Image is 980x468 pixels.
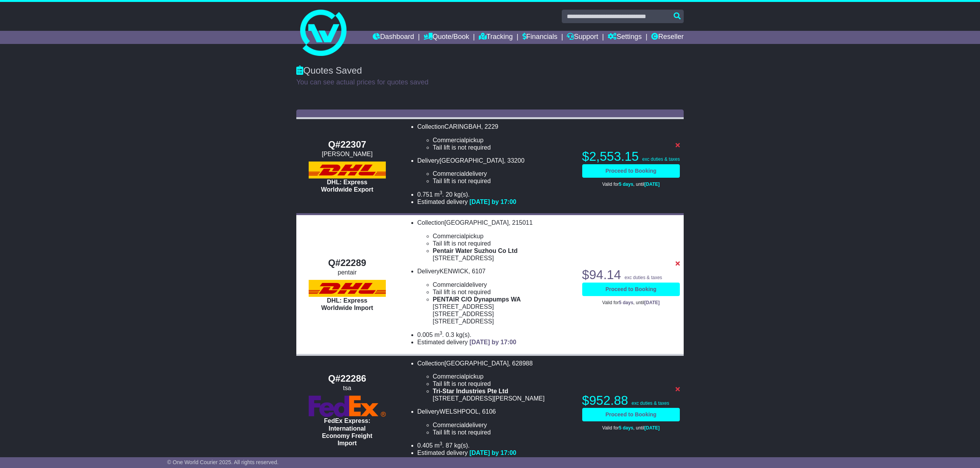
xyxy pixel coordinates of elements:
[439,157,504,164] span: [GEOGRAPHIC_DATA]
[417,198,574,205] li: Estimated delivery
[444,219,509,226] span: [GEOGRAPHIC_DATA]
[608,31,642,44] a: Settings
[417,449,574,456] li: Estimated delivery
[454,442,470,449] span: kg(s).
[434,442,444,449] span: m .
[433,387,574,395] div: Tri-Star Industries Pte Ltd
[433,288,574,296] li: Tail lift is not required
[300,373,394,384] div: Q#22286
[433,177,574,185] li: Tail lift is not required
[625,275,662,280] span: exc duties & taxes
[321,179,373,193] span: DHL: Express Worldwide Export
[417,332,433,338] span: 0.005
[632,401,669,406] span: exc duties & taxes
[582,408,680,421] a: Proceed to Booking
[479,31,513,44] a: Tracking
[589,268,621,282] span: 94.14
[589,393,628,407] span: 952.88
[433,136,574,144] li: pickup
[644,425,660,431] span: [DATE]
[439,330,442,336] sup: 3
[582,300,680,305] p: Valid for , until
[644,300,660,305] span: [DATE]
[582,268,621,282] span: $
[444,123,481,130] span: CARINGBAH
[433,254,574,262] div: [STREET_ADDRESS]
[433,318,574,325] div: [STREET_ADDRESS]
[433,296,574,303] div: PENTAIR C/O Dynapumps WA
[433,422,466,428] span: Commercial
[439,190,442,195] sup: 3
[479,408,496,415] span: , 6106
[582,283,680,296] a: Proceed to Booking
[167,459,279,465] span: © One World Courier 2025. All rights reserved.
[424,31,469,44] a: Quote/Book
[309,396,386,417] img: FedEx Express: International Economy Freight Import
[417,408,574,436] li: Delivery
[417,442,433,449] span: 0.405
[433,247,574,254] div: Pentair Water Suzhou Co Ltd
[582,425,680,431] p: Valid for , until
[433,310,574,318] div: [STREET_ADDRESS]
[434,191,444,198] span: m .
[433,137,466,143] span: Commercial
[454,191,470,198] span: kg(s).
[433,170,574,177] li: delivery
[509,360,532,367] span: , 628988
[433,240,574,247] li: Tail lift is not required
[582,149,639,163] span: $
[433,144,574,151] li: Tail lift is not required
[300,139,394,150] div: Q#22307
[439,441,442,446] sup: 3
[642,157,680,162] span: exc duties & taxes
[373,31,414,44] a: Dashboard
[589,149,639,163] span: 2,553.15
[434,332,444,338] span: m .
[504,157,524,164] span: , 33200
[300,258,394,269] div: Q#22289
[433,281,466,288] span: Commercial
[619,425,633,431] span: 5 days
[470,339,517,345] span: [DATE] by 17:00
[296,65,684,76] div: Quotes Saved
[433,373,574,380] li: pickup
[433,380,574,387] li: Tail lift is not required
[446,442,453,449] span: 87
[582,164,680,178] a: Proceed to Booking
[417,191,433,198] span: 0.751
[322,417,372,446] span: FedEx Express: International Economy Freight Import
[619,182,633,187] span: 5 days
[296,78,684,87] p: You can see actual prices for quotes saved
[433,373,466,380] span: Commercial
[439,268,468,274] span: KENWICK
[433,303,574,310] div: [STREET_ADDRESS]
[582,182,680,187] p: Valid for , until
[468,268,485,274] span: , 6107
[417,123,574,151] li: Collection
[433,232,574,240] li: pickup
[309,280,386,297] img: DHL: Express Worldwide Import
[433,170,466,177] span: Commercial
[651,31,684,44] a: Reseller
[456,332,471,338] span: kg(s).
[439,408,478,415] span: WELSHPOOL
[433,429,574,436] li: Tail lift is not required
[567,31,598,44] a: Support
[433,421,574,429] li: delivery
[582,393,628,407] span: $
[321,297,373,311] span: DHL: Express Worldwide Import
[644,182,660,187] span: [DATE]
[470,449,517,456] span: [DATE] by 17:00
[417,338,574,346] li: Estimated delivery
[446,191,453,198] span: 20
[470,199,517,205] span: [DATE] by 17:00
[619,300,633,305] span: 5 days
[417,219,574,262] li: Collection
[433,281,574,288] li: delivery
[309,162,386,178] img: DHL: Express Worldwide Export
[481,123,498,130] span: , 2229
[300,150,394,158] div: [PERSON_NAME]
[444,360,509,367] span: [GEOGRAPHIC_DATA]
[417,360,574,402] li: Collection
[446,332,454,338] span: 0.3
